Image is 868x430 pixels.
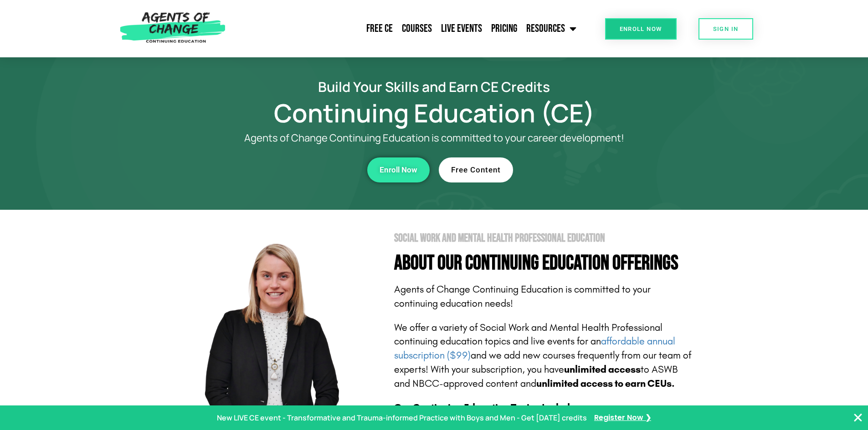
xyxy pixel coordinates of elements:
a: Enroll Now [605,18,677,40]
b: unlimited access [564,364,641,375]
span: Enroll Now [380,166,417,174]
h1: Continuing Education (CE) [175,102,694,123]
a: Resources [522,17,581,40]
h2: Social Work and Mental Health Professional Education [394,233,694,244]
p: New LIVE CE event - Transformative and Trauma-informed Practice with Boys and Men - Get [DATE] cr... [217,411,587,425]
p: Agents of Change Continuing Education is committed to your career development! [211,132,657,144]
span: Agents of Change Continuing Education is committed to your continuing education needs! [394,283,651,309]
nav: Menu [230,17,581,40]
h4: About Our Continuing Education Offerings [394,253,694,273]
a: Live Events [437,17,487,40]
b: Our Continuing Education Topics Include: [394,402,578,414]
a: Courses [397,17,437,40]
span: Free Content [451,166,501,174]
span: Enroll Now [620,26,662,32]
a: Register Now ❯ [594,411,651,425]
a: Enroll Now [367,157,430,182]
a: Pricing [487,17,522,40]
a: Free CE [362,17,397,40]
p: We offer a variety of Social Work and Mental Health Professional continuing education topics and ... [394,321,694,391]
a: Free Content [439,157,513,182]
a: SIGN IN [699,18,753,40]
span: SIGN IN [713,26,739,32]
h2: Build Your Skills and Earn CE Credits [175,80,694,93]
b: unlimited access to earn CEUs. [536,378,675,390]
button: Close Banner [853,412,863,423]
